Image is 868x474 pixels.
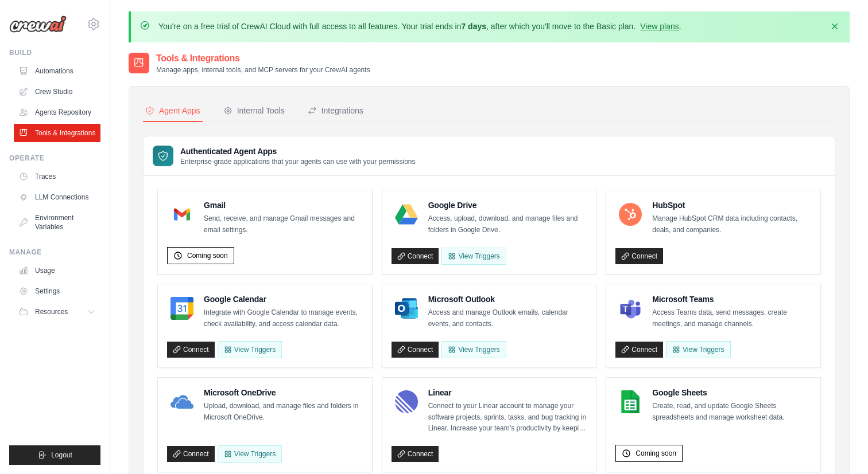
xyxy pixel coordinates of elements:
p: Connect to your Linear account to manage your software projects, sprints, tasks, and bug tracking... [428,401,587,434]
h4: Gmail [204,199,363,211]
img: Logo [9,15,67,33]
p: Access and manage Outlook emails, calendar events, and contacts. [428,307,587,330]
p: Integrate with Google Calendar to manage events, check availability, and access calendar data. [204,307,363,330]
button: Agent Apps [143,100,203,122]
a: Connect [392,248,439,264]
div: Integrations [308,105,363,116]
a: Connect [167,446,215,462]
a: Usage [14,261,100,280]
p: Manage HubSpot CRM data including contacts, deals, and companies. [652,213,811,236]
img: Linear Logo [395,390,418,413]
a: Connect [167,342,215,358]
strong: 7 days [461,22,486,31]
button: Resources [14,303,100,321]
h3: Authenticated Agent Apps [180,146,416,157]
p: Access, upload, download, and manage files and folders in Google Drive. [428,213,587,236]
h4: Linear [428,387,587,398]
a: Agents Repository [14,103,100,122]
img: HubSpot Logo [619,203,642,226]
p: Access Teams data, send messages, create meetings, and manage channels. [652,307,811,330]
a: Traces [14,167,100,186]
span: Logout [51,451,72,460]
div: Agent Apps [145,105,200,116]
h4: Microsoft OneDrive [204,387,363,398]
span: Coming soon [635,449,676,458]
div: Build [9,48,100,57]
a: Connect [392,342,439,358]
h4: Microsoft Teams [652,293,811,305]
h4: Google Sheets [652,387,811,398]
a: LLM Connections [14,188,100,206]
p: Enterprise-grade applications that your agents can use with your permissions [180,157,416,166]
: View Triggers [441,341,506,358]
h4: Google Calendar [204,293,363,305]
img: Microsoft Outlook Logo [395,297,418,320]
: View Triggers [218,445,282,463]
button: Integrations [305,100,366,122]
a: Crew Studio [14,83,100,101]
p: Create, read, and update Google Sheets spreadsheets and manage worksheet data. [652,401,811,423]
a: Connect [615,248,663,264]
div: Manage [9,248,100,257]
img: Google Calendar Logo [170,297,193,320]
button: View Triggers [218,341,282,358]
a: Settings [14,282,100,300]
h4: Microsoft Outlook [428,293,587,305]
a: Connect [392,446,439,462]
img: Microsoft Teams Logo [619,297,642,320]
button: Internal Tools [221,100,287,122]
img: Microsoft OneDrive Logo [170,390,193,413]
h4: HubSpot [652,199,811,211]
img: Google Drive Logo [395,203,418,226]
a: Environment Variables [14,209,100,236]
a: Connect [615,342,663,358]
button: Logout [9,445,100,465]
p: Manage apps, internal tools, and MCP servers for your CrewAI agents [156,65,370,75]
img: Google Sheets Logo [619,390,642,413]
: View Triggers [441,248,506,265]
p: Upload, download, and manage files and folders in Microsoft OneDrive. [204,401,363,423]
img: Gmail Logo [170,203,193,226]
div: Internal Tools [223,105,285,116]
span: Coming soon [187,251,228,260]
span: Resources [35,307,68,316]
h4: Google Drive [428,199,587,211]
a: Automations [14,62,100,80]
p: Send, receive, and manage Gmail messages and email settings. [204,213,363,236]
a: View plans [640,22,679,31]
p: You're on a free trial of CrewAI Cloud with full access to all features. Your trial ends in , aft... [158,21,681,32]
div: Operate [9,154,100,163]
a: Tools & Integrations [14,124,100,142]
h2: Tools & Integrations [156,52,370,65]
: View Triggers [666,341,730,358]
